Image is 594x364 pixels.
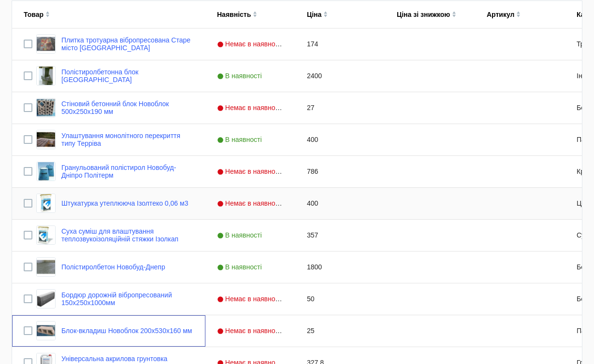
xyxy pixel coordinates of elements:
a: Гранульований полістирол Новобуд-Дніпро Політерм [61,164,194,179]
div: 1800 [295,252,385,283]
img: arrow-down.svg [253,14,257,17]
a: Стіновий бетонний блок Новоблок 500x250x190 мм [61,100,194,115]
a: Суха суміш для влаштування теплозвукоізоляційній стяжки Ізолкап [61,227,194,243]
div: 174 [295,28,385,60]
a: Бордюр дорожній вібропресований 150х250х1000мм [61,291,194,307]
img: arrow-up.svg [516,11,521,14]
span: Немає в наявності [217,199,286,207]
span: В наявності [217,263,264,271]
img: arrow-down.svg [516,14,521,17]
a: Штукатурка утеплююча Ізолтеко 0,06 м3 [61,199,188,207]
span: Немає в наявності [217,327,286,335]
img: arrow-down.svg [452,14,456,17]
span: Немає в наявності [217,104,286,112]
a: Полістиролбетонна блок [GEOGRAPHIC_DATA] [61,68,194,84]
a: Плитка тротуарна вібропресована Старе місто [GEOGRAPHIC_DATA] [61,36,194,52]
span: Немає в наявності [217,40,286,48]
div: 27 [295,92,385,124]
img: arrow-down.svg [45,14,50,17]
a: Полістиролбетон Новобуд-Днепр [61,263,165,271]
div: 786 [295,156,385,187]
a: Блок-вкладиш Новоблок 200x530x160 мм [61,327,192,335]
div: Ціна [307,11,321,18]
a: Улаштування монолітного перекриття типу Терріва [61,132,194,147]
div: Товар [24,11,43,18]
div: 2400 [295,60,385,92]
img: arrow-down.svg [323,14,328,17]
div: 400 [295,124,385,155]
span: В наявності [217,72,264,80]
span: В наявності [217,231,264,239]
div: 25 [295,315,385,347]
div: Ціна зі знижкою [397,11,450,18]
div: 50 [295,283,385,315]
div: 400 [295,188,385,219]
span: Немає в наявності [217,295,286,303]
img: arrow-up.svg [253,11,257,14]
div: 357 [295,220,385,251]
div: Артикул [487,11,514,18]
span: Немає в наявності [217,168,286,175]
span: В наявності [217,136,264,143]
img: arrow-up.svg [323,11,328,14]
img: arrow-up.svg [452,11,456,14]
div: Наявність [217,11,251,18]
img: arrow-up.svg [45,11,50,14]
